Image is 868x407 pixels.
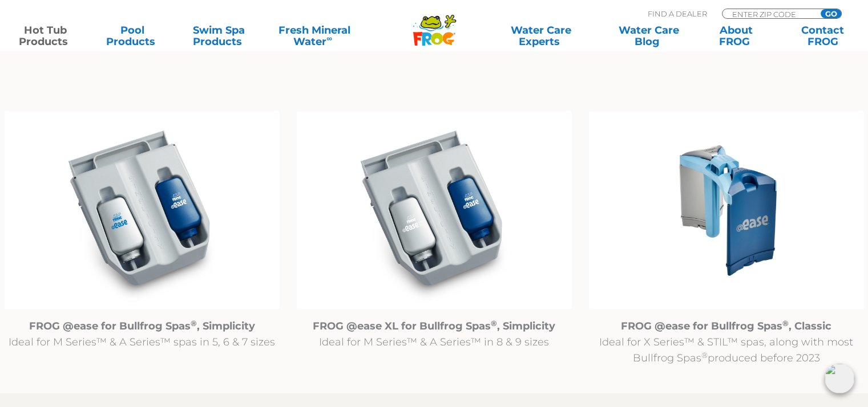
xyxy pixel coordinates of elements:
[486,25,596,47] a: Water CareExperts
[326,34,332,43] sup: ∞
[701,351,708,360] sup: ®
[98,25,165,47] a: PoolProducts
[821,9,841,18] input: GO
[621,320,831,332] strong: FROG @ease for Bullfrog Spas , Classic
[589,111,864,310] img: Untitled design (94)
[11,25,79,47] a: Hot TubProducts
[313,320,555,332] strong: FROG @ease XL for Bullfrog Spas , Simplicity
[731,9,808,19] input: Zip Code Form
[297,318,572,350] p: Ideal for M Series™ & A Series™ in 8 & 9 sizes
[491,319,497,328] sup: ®
[272,25,357,47] a: Fresh MineralWater∞
[782,319,789,328] sup: ®
[789,25,857,47] a: ContactFROG
[29,320,255,332] strong: FROG @ease for Bullfrog Spas , Simplicity
[5,111,280,310] img: @ease_Bullfrog_FROG @ease R180 for Bullfrog Spas with Filter
[825,364,854,393] img: openIcon
[702,25,769,47] a: AboutFROG
[5,318,280,350] p: Ideal for M Series™ & A Series™ spas in 5, 6 & 7 sizes
[191,319,197,328] sup: ®
[648,9,707,19] p: Find A Dealer
[589,318,864,366] p: Ideal for X Series™ & STIL™ spas, along with most Bullfrog Spas produced before 2023
[615,25,683,47] a: Water CareBlog
[185,25,253,47] a: Swim SpaProducts
[297,111,572,310] img: @ease_Bullfrog_FROG @easeXL for Bullfrog Spas with Filter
